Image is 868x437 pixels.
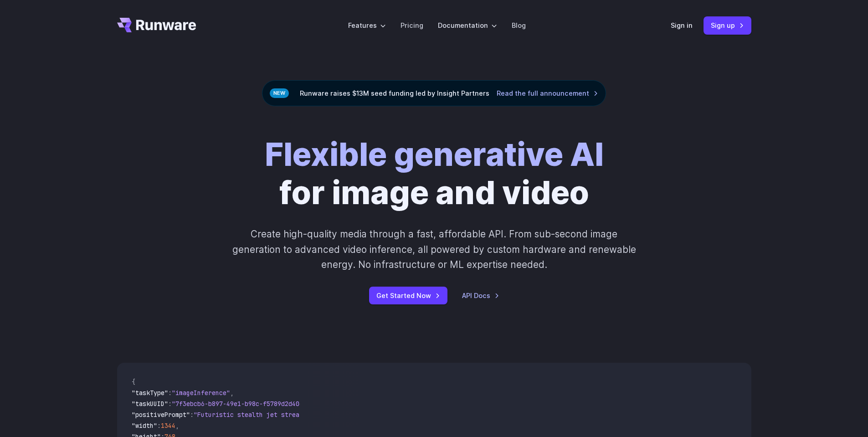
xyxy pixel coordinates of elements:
[265,135,604,174] strong: Flexible generative AI
[132,378,135,386] span: {
[175,422,179,430] span: ,
[132,389,168,397] span: "taskType"
[168,400,172,408] span: :
[401,20,423,31] a: Pricing
[161,422,175,430] span: 1344
[704,16,751,34] a: Sign up
[194,411,525,419] span: "Futuristic stealth jet streaking through a neon-lit cityscape with glowing purple exhaust"
[671,20,693,31] a: Sign in
[132,400,168,408] span: "taskUUID"
[172,389,230,397] span: "imageInference"
[262,80,606,106] div: Runware raises $13M seed funding led by Insight Partners
[230,389,234,397] span: ,
[157,422,161,430] span: :
[512,20,526,31] a: Blog
[438,20,497,31] label: Documentation
[117,18,196,32] a: Go to /
[497,88,598,98] a: Read the full announcement
[348,20,386,31] label: Features
[168,389,172,397] span: :
[190,411,194,419] span: :
[231,226,637,272] p: Create high-quality media through a fast, affordable API. From sub-second image generation to adv...
[132,422,157,430] span: "width"
[172,400,310,408] span: "7f3ebcb6-b897-49e1-b98c-f5789d2d40d7"
[265,135,604,212] h1: for image and video
[369,287,447,304] a: Get Started Now
[462,290,499,301] a: API Docs
[132,411,190,419] span: "positivePrompt"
